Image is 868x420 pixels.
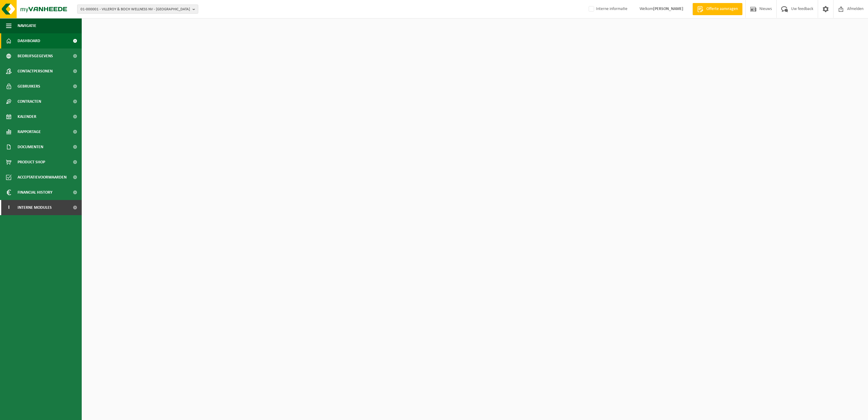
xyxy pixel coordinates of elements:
[18,64,53,79] span: Contactpersonen
[18,155,45,170] span: Product Shop
[18,18,36,33] span: Navigatie
[18,170,67,185] span: Acceptatievoorwaarden
[81,5,190,14] span: 01-000001 - VILLEROY & BOCH WELLNESS NV - [GEOGRAPHIC_DATA]
[6,200,12,215] span: I
[18,109,36,124] span: Kalender
[18,94,41,109] span: Contracten
[18,124,41,139] span: Rapportage
[692,3,742,15] a: Offerte aanvragen
[18,139,43,155] span: Documenten
[18,200,52,215] span: Interne modules
[18,79,40,94] span: Gebruikers
[705,6,739,12] span: Offerte aanvragen
[18,185,52,200] span: Financial History
[587,5,627,14] label: Interne informatie
[77,5,198,14] button: 01-000001 - VILLEROY & BOCH WELLNESS NV - [GEOGRAPHIC_DATA]
[18,33,40,48] span: Dashboard
[653,7,683,11] strong: [PERSON_NAME]
[18,48,53,64] span: Bedrijfsgegevens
